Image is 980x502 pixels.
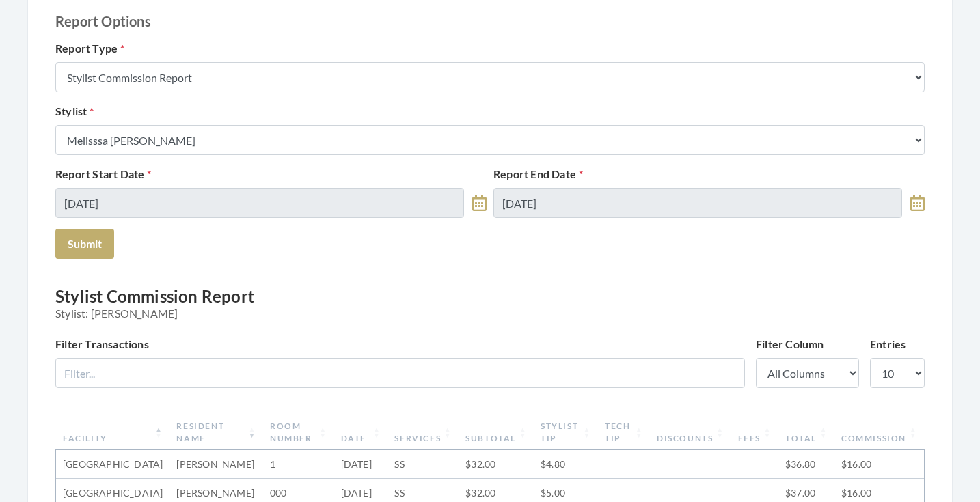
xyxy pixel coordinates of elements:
th: Fees: activate to sort column ascending [731,415,778,450]
th: Room Number: activate to sort column ascending [263,415,334,450]
td: [PERSON_NAME] [169,450,263,479]
td: $16.00 [834,450,924,479]
th: Commission: activate to sort column ascending [834,415,924,450]
input: Select Date [55,188,464,218]
input: Filter... [55,358,745,388]
td: $4.80 [534,450,598,479]
input: Select Date [493,188,902,218]
td: $32.00 [459,450,534,479]
label: Report Type [55,40,124,57]
th: Subtotal: activate to sort column ascending [459,415,534,450]
td: [GEOGRAPHIC_DATA] [56,450,169,479]
th: Services: activate to sort column ascending [387,415,459,450]
th: Date: activate to sort column ascending [334,415,388,450]
label: Stylist [55,103,94,120]
td: SS [387,450,459,479]
th: Stylist Tip: activate to sort column ascending [534,415,598,450]
th: Facility: activate to sort column descending [56,415,169,450]
th: Resident Name: activate to sort column ascending [169,415,263,450]
th: Tech Tip: activate to sort column ascending [598,415,650,450]
label: Filter Column [756,336,824,352]
label: Filter Transactions [55,336,149,352]
label: Entries [870,336,906,352]
span: Stylist: [PERSON_NAME] [55,307,925,320]
a: toggle [910,188,925,218]
a: toggle [472,188,487,218]
td: $36.80 [778,450,834,479]
label: Report End Date [493,166,583,182]
h3: Stylist Commission Report [55,287,925,320]
h2: Report Options [55,13,925,29]
label: Report Start Date [55,166,152,182]
th: Total: activate to sort column ascending [778,415,834,450]
td: 1 [263,450,334,479]
th: Discounts: activate to sort column ascending [650,415,731,450]
td: [DATE] [334,450,388,479]
button: Submit [55,229,114,259]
